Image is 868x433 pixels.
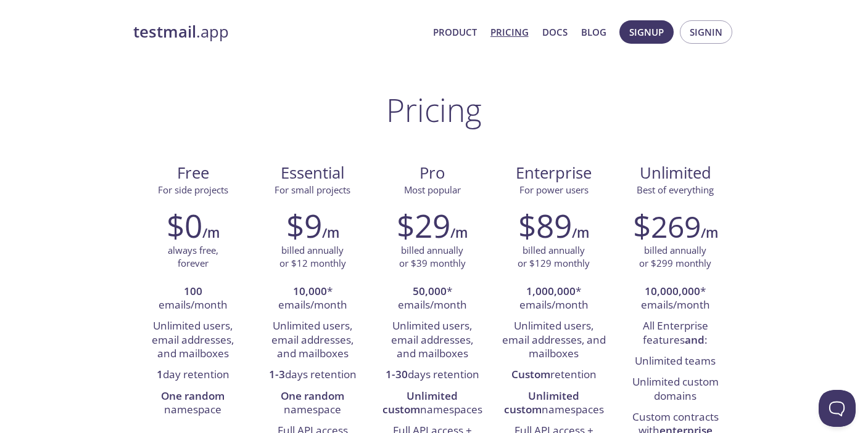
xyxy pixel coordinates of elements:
[386,367,408,381] strong: 1-30
[143,365,244,386] li: day retention
[293,284,327,298] strong: 10,000
[701,222,718,243] h6: /m
[262,316,363,365] li: Unlimited users, email addresses, and mailboxes
[651,206,701,246] span: 269
[143,163,243,184] span: Free
[382,389,458,416] strong: Unlimited custom
[168,244,218,270] p: always free, forever
[143,386,244,421] li: namespace
[519,184,589,196] span: For power users
[382,163,482,184] span: Pro
[322,222,339,243] h6: /m
[690,24,722,40] span: Signin
[518,244,590,270] p: billed annually or $129 monthly
[645,284,700,298] strong: 10,000,000
[450,222,468,243] h6: /m
[143,281,244,317] li: emails/month
[263,163,363,184] span: Essential
[572,222,589,243] h6: /m
[262,386,363,421] li: namespace
[526,284,576,298] strong: 1,000,000
[269,367,285,381] strong: 1-3
[382,316,483,365] li: Unlimited users, email addresses, and mailboxes
[433,24,477,40] a: Product
[202,222,220,243] h6: /m
[680,20,732,44] button: Signin
[490,24,529,40] a: Pricing
[382,365,483,386] li: days retention
[167,207,202,244] h2: $0
[625,316,726,351] li: All Enterprise features :
[404,184,461,196] span: Most popular
[158,184,228,196] span: For side projects
[275,184,350,196] span: For small projects
[819,390,856,427] iframe: Help Scout Beacon - Open
[262,281,363,317] li: * emails/month
[625,281,726,317] li: * emails/month
[619,20,674,44] button: Signup
[625,372,726,407] li: Unlimited custom domains
[386,91,482,128] h1: Pricing
[625,351,726,372] li: Unlimited teams
[413,284,447,298] strong: 50,000
[640,162,711,184] span: Unlimited
[502,281,606,317] li: * emails/month
[639,244,711,270] p: billed annually or $299 monthly
[504,389,580,416] strong: Unlimited custom
[286,207,322,244] h2: $9
[281,389,344,403] strong: One random
[157,367,163,381] strong: 1
[502,365,606,386] li: retention
[133,22,423,42] a: testmail.app
[184,284,202,298] strong: 100
[629,24,664,40] span: Signup
[502,316,606,365] li: Unlimited users, email addresses, and mailboxes
[279,244,346,270] p: billed annually or $12 monthly
[511,367,550,381] strong: Custom
[542,24,568,40] a: Docs
[637,184,714,196] span: Best of everything
[397,207,450,244] h2: $29
[133,21,196,42] strong: testmail
[581,24,606,40] a: Blog
[685,333,705,347] strong: and
[502,163,606,184] span: Enterprise
[143,316,244,365] li: Unlimited users, email addresses, and mailboxes
[382,386,483,421] li: namespaces
[399,244,466,270] p: billed annually or $39 monthly
[262,365,363,386] li: days retention
[633,207,701,244] h2: $
[518,207,572,244] h2: $89
[502,386,606,421] li: namespaces
[161,389,225,403] strong: One random
[382,281,483,317] li: * emails/month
